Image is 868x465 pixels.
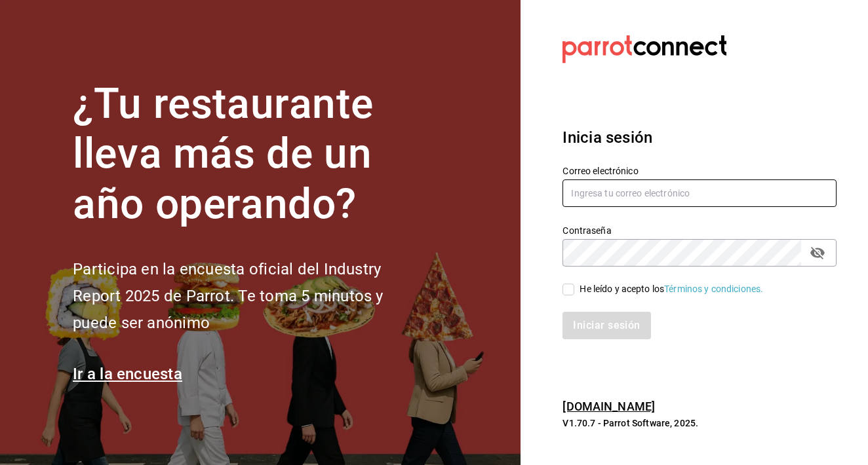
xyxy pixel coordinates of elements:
[73,79,427,230] h1: ¿Tu restaurante lleva más de un año operando?
[562,417,837,430] p: V1.70.7 - Parrot Software, 2025.
[562,126,837,149] h3: Inicia sesión
[562,166,837,175] label: Correo electrónico
[562,400,655,413] a: [DOMAIN_NAME]
[562,179,837,207] input: Ingresa tu correo electrónico
[580,282,763,296] div: He leído y acepto los
[73,365,182,383] a: Ir a la encuesta
[73,256,427,336] h2: Participa en la encuesta oficial del Industry Report 2025 de Parrot. Te toma 5 minutos y puede se...
[664,284,763,294] a: Términos y condiciones.
[562,225,837,234] label: Contraseña
[806,242,829,264] button: passwordField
